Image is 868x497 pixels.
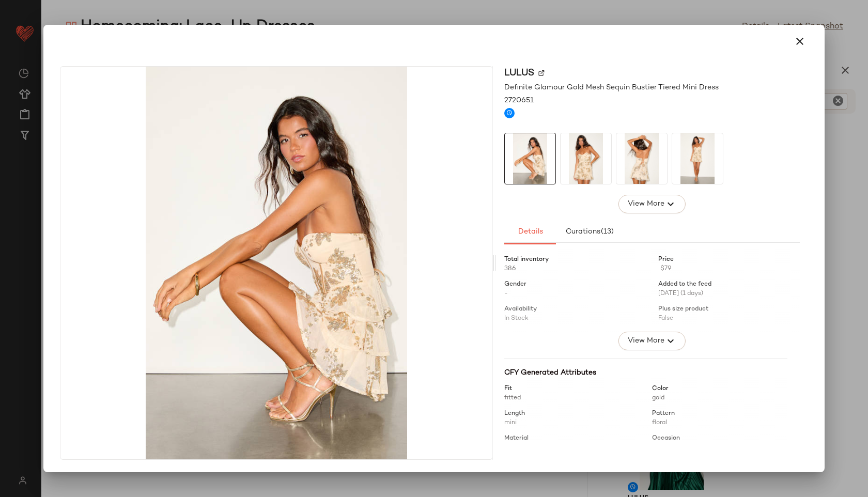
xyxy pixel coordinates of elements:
[672,133,723,184] img: 2720651_05_fullbody_2025-08-27.jpg
[538,70,545,76] img: svg%3e
[504,367,787,378] div: CFY Generated Attributes
[618,195,686,213] button: View More
[565,228,614,236] span: Curations
[561,133,611,184] img: 2720651_02_front_2025-08-27.jpg
[627,198,664,210] span: View More
[60,67,492,459] img: 2720651_01_hero_2025-08-27.jpg
[517,228,542,236] span: Details
[600,228,614,236] span: (13)
[627,335,664,347] span: View More
[504,95,534,106] span: 2720651
[505,133,555,184] img: 2720651_01_hero_2025-08-27.jpg
[618,332,686,350] button: View More
[504,66,534,80] span: Lulus
[504,82,719,93] span: Definite Glamour Gold Mesh Sequin Bustier Tiered Mini Dress
[616,133,667,184] img: 2720651_04_back_2025-08-27.jpg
